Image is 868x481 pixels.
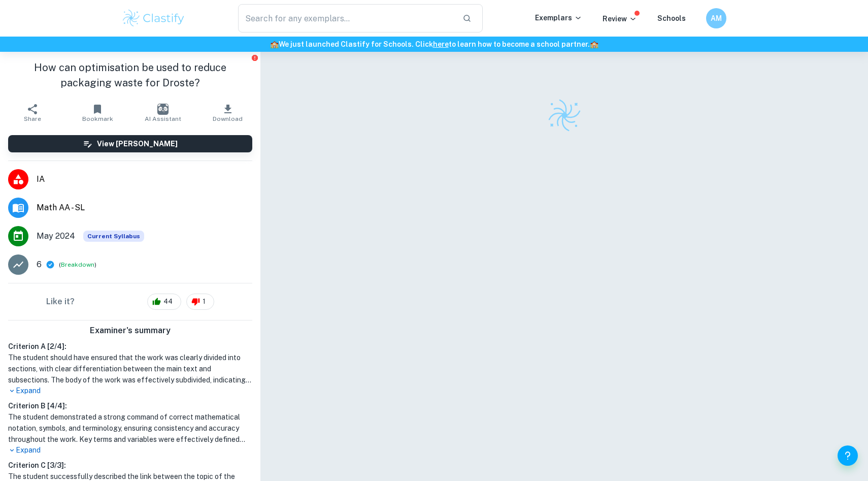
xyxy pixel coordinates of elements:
p: Review [603,13,637,24]
img: Clastify logo [547,98,582,133]
img: AI Assistant [157,104,169,115]
span: May 2024 [37,230,75,242]
h6: Criterion A [ 2 / 4 ]: [8,341,252,352]
span: AI Assistant [145,115,181,122]
span: IA [37,173,252,185]
a: Schools [657,14,686,22]
img: Clastify logo [121,8,186,28]
span: 🏫 [590,40,598,48]
h6: AM [711,13,722,24]
button: Breakdown [61,260,94,269]
a: here [433,40,449,48]
button: View [PERSON_NAME] [8,135,252,152]
p: Exemplars [535,12,582,23]
span: 44 [158,297,178,307]
button: Bookmark [65,99,130,127]
h6: View [PERSON_NAME] [97,138,178,149]
button: AI Assistant [130,99,195,127]
span: Share [24,115,41,122]
button: Help and Feedback [838,445,858,466]
span: Math AA - SL [37,202,252,214]
div: 1 [186,294,214,310]
h6: Criterion C [ 3 / 3 ]: [8,460,252,471]
p: 6 [37,259,42,271]
h6: Criterion B [ 4 / 4 ]: [8,400,252,411]
span: Bookmark [82,115,113,122]
button: Report issue [251,54,258,61]
button: Download [195,99,260,127]
span: 🏫 [270,40,279,48]
input: Search for any exemplars... [238,4,454,33]
h6: Examiner's summary [4,325,256,337]
h6: Like it? [46,296,75,308]
div: This exemplar is based on the current syllabus. Feel free to refer to it for inspiration/ideas wh... [83,231,144,242]
p: Expand [8,445,252,456]
h1: The student demonstrated a strong command of correct mathematical notation, symbols, and terminol... [8,411,252,445]
span: 1 [197,297,211,307]
p: Expand [8,386,252,396]
div: 44 [147,294,181,310]
h1: How can optimisation be used to reduce packaging waste for Droste? [8,60,252,90]
span: Current Syllabus [83,231,144,242]
span: ( ) [59,260,96,270]
h6: We just launched Clastify for Schools. Click to learn how to become a school partner. [2,39,866,50]
button: AM [706,8,726,28]
span: Download [213,115,243,122]
h1: The student should have ensured that the work was clearly divided into sections, with clear diffe... [8,352,252,386]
